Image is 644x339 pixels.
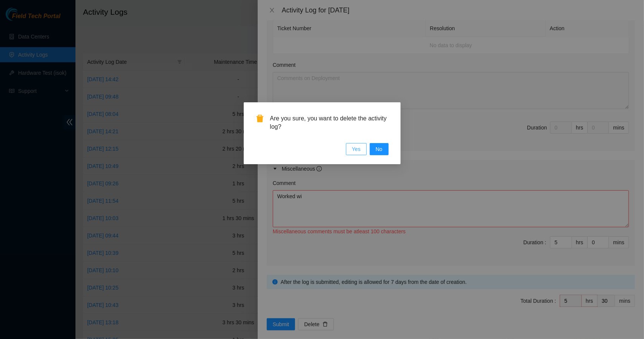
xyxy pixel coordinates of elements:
span: delete [256,114,264,123]
button: No [370,143,389,155]
button: Yes [346,143,367,155]
span: No [376,145,383,153]
span: Yes [352,145,361,153]
span: Are you sure, you want to delete the activity log? [270,114,389,131]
